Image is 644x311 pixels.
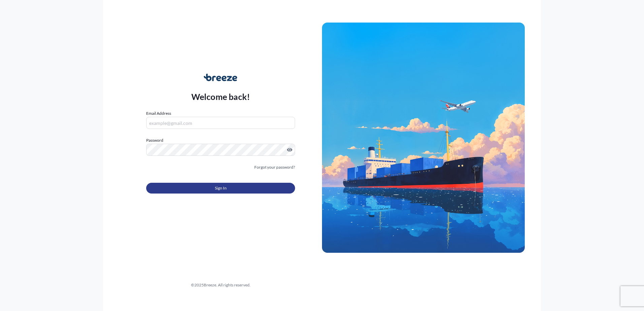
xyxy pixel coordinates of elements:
[146,110,171,117] label: Email Address
[191,91,250,102] p: Welcome back!
[146,117,295,129] input: example@gmail.com
[254,164,295,171] a: Forgot your password?
[322,23,525,253] img: Ship illustration
[146,183,295,194] button: Sign In
[215,185,227,192] span: Sign In
[287,147,292,152] button: Show password
[119,282,322,288] div: © 2025 Breeze. All rights reserved.
[146,137,295,144] label: Password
